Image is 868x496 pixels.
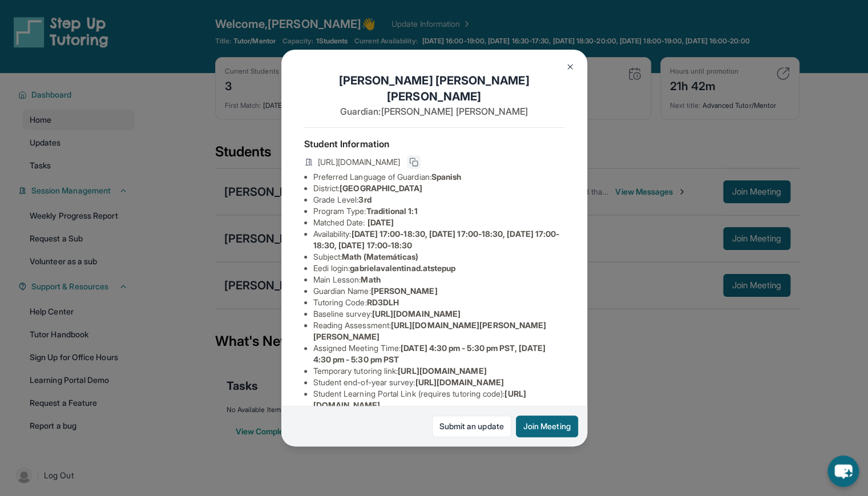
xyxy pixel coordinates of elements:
[313,343,546,364] span: [DATE] 4:30 pm - 5:30 pm PST, [DATE] 4:30 pm - 5:30 pm PST
[313,320,547,341] span: [URL][DOMAIN_NAME][PERSON_NAME][PERSON_NAME]
[368,217,394,227] span: [DATE]
[367,297,399,307] span: RD3DLH
[566,62,575,71] img: Close Icon
[372,309,461,318] span: [URL][DOMAIN_NAME]
[313,274,564,285] li: Main Lesson :
[366,206,417,216] span: Traditional 1:1
[313,388,564,411] li: Student Learning Portal Link (requires tutoring code) :
[371,286,438,296] span: [PERSON_NAME]
[350,263,455,273] span: gabrielavalentinad.atstepup
[313,365,564,377] li: Temporary tutoring link :
[313,285,564,297] li: Guardian Name :
[318,156,400,168] span: [URL][DOMAIN_NAME]
[415,377,503,387] span: [URL][DOMAIN_NAME]
[304,72,564,104] h1: [PERSON_NAME] [PERSON_NAME] [PERSON_NAME]
[304,137,564,151] h4: Student Information
[313,297,564,308] li: Tutoring Code :
[407,155,421,169] button: Copy link
[358,195,371,204] span: 3rd
[313,229,560,250] span: [DATE] 17:00-18:30, [DATE] 17:00-18:30, [DATE] 17:00-18:30, [DATE] 17:00-18:30
[431,172,462,182] span: Spanish
[313,217,564,228] li: Matched Date:
[827,455,859,487] button: chat-button
[313,377,564,388] li: Student end-of-year survey :
[313,308,564,320] li: Baseline survey :
[313,228,564,251] li: Availability:
[313,205,564,217] li: Program Type:
[340,183,422,193] span: [GEOGRAPHIC_DATA]
[432,416,511,437] a: Submit an update
[304,104,564,118] p: Guardian: [PERSON_NAME] [PERSON_NAME]
[398,366,486,376] span: [URL][DOMAIN_NAME]
[313,342,564,365] li: Assigned Meeting Time :
[313,320,564,342] li: Reading Assessment :
[516,416,578,437] button: Join Meeting
[361,275,380,284] span: Math
[313,251,564,263] li: Subject :
[313,194,564,205] li: Grade Level:
[313,171,564,183] li: Preferred Language of Guardian:
[313,263,564,274] li: Eedi login :
[342,252,418,261] span: Math (Matemáticas)
[313,183,564,194] li: District:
